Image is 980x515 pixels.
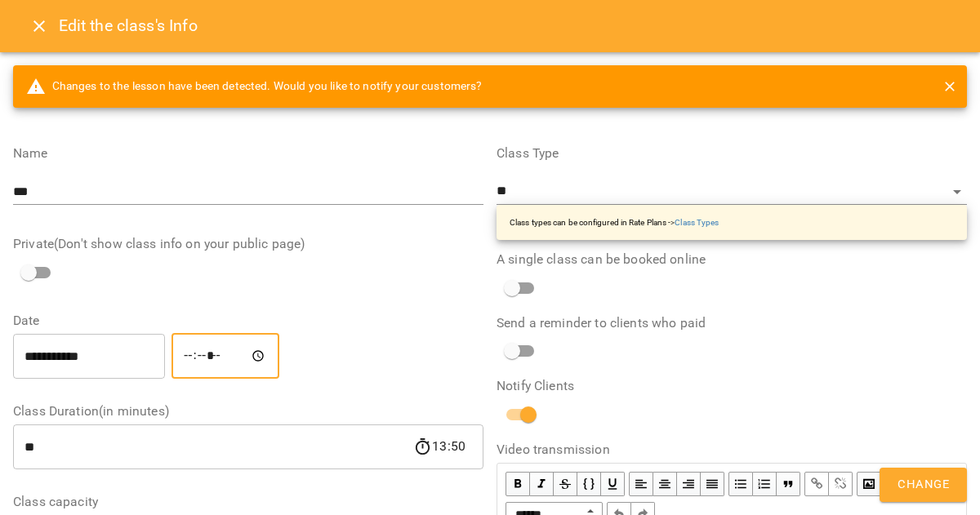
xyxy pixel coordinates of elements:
[880,468,967,502] button: Change
[898,474,949,495] span: Change
[554,472,577,496] button: Strikethrough
[497,380,967,393] label: Notify Clients
[13,238,483,251] label: Private(Don't show class info on your public page)
[13,405,483,418] label: Class Duration(in minutes)
[677,472,701,496] button: Align Right
[497,443,967,456] label: Video transmission
[804,472,829,496] button: Link
[675,218,719,227] a: Class Types
[20,7,59,46] button: Close
[701,472,724,496] button: Align Justify
[13,495,483,508] label: Class capacity
[777,472,800,496] button: Blockquote
[728,472,753,496] button: UL
[506,472,530,496] button: Bold
[13,147,483,160] label: Name
[26,77,483,96] span: Changes to the lesson have been detected. Would you like to notify your customers?
[530,472,554,496] button: Italic
[577,472,601,496] button: Monospace
[497,317,967,330] label: Send a reminder to clients who paid
[829,472,853,496] button: Remove Link
[510,216,719,229] p: Class types can be configured in Rate Plans ->
[753,472,777,496] button: OL
[629,472,653,496] button: Align Left
[601,472,625,496] button: Underline
[497,253,967,266] label: A single class can be booked online
[653,472,677,496] button: Align Center
[857,472,881,496] button: Image
[939,76,960,97] button: close
[59,13,198,38] h6: Edit the class's Info
[497,147,967,160] label: Class Type
[13,314,483,327] label: Date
